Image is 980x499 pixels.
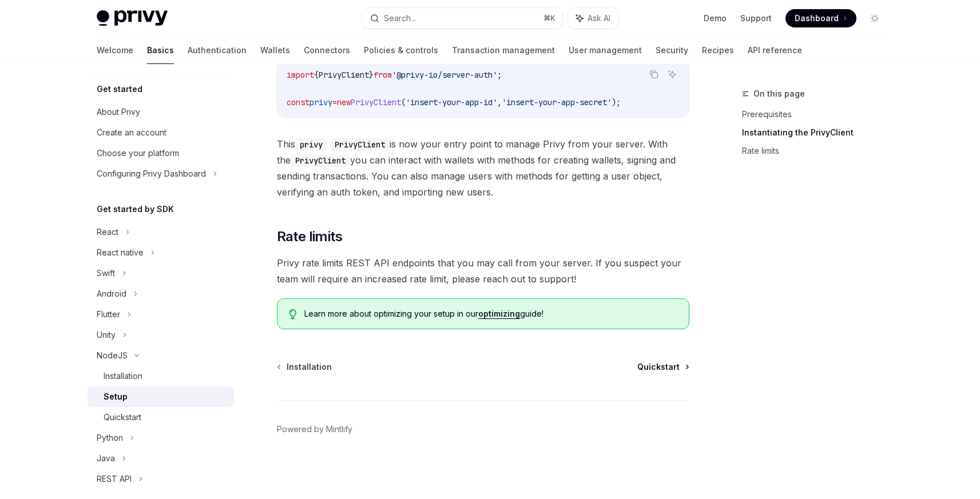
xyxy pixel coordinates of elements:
a: Prerequisites [742,105,893,123]
span: 'insert-your-app-id' [406,97,497,107]
a: User management [569,37,642,64]
img: light logo [97,10,168,26]
span: ; [497,70,502,80]
span: '@privy-io/server-auth' [392,70,497,80]
span: ⌘ K [543,14,556,23]
div: NodeJS [97,349,128,362]
span: = [332,97,337,107]
code: PrivyClient [330,138,390,151]
span: PrivyClient [319,70,369,80]
h5: Get started [97,82,142,96]
span: ( [401,97,406,107]
span: ); [612,97,621,107]
a: Quickstart [88,407,234,428]
div: Python [97,431,123,445]
a: About Privy [88,102,234,122]
span: privy [310,97,332,107]
div: Flutter [97,308,120,321]
a: Powered by Mintlify [277,424,352,435]
a: Choose your platform [88,143,234,163]
button: Search...⌘K [362,8,562,29]
a: Setup [88,386,234,407]
span: } [369,70,374,80]
a: Transaction management [452,37,555,64]
a: Recipes [702,37,734,64]
span: Learn more about optimizing your setup in our guide! [304,308,677,320]
button: Ask AI [665,67,680,82]
span: On this page [753,87,805,101]
a: Rate limits [742,142,893,160]
button: Copy the contents from the code block [646,67,661,82]
a: API reference [748,37,802,64]
span: import [287,70,314,80]
span: This is now your entry point to manage Privy from your server. With the you can interact with wal... [277,136,689,200]
a: Demo [704,13,727,24]
a: Welcome [97,37,133,64]
div: Java [97,452,115,465]
a: Connectors [304,37,350,64]
button: Ask AI [568,8,618,29]
div: Create an account [97,126,166,139]
div: Search... [384,11,416,25]
a: Create an account [88,122,234,143]
a: Wallets [260,37,290,64]
span: , [497,97,502,107]
a: Security [656,37,688,64]
div: Configuring Privy Dashboard [97,167,206,181]
svg: Tip [289,309,297,320]
div: React native [97,246,144,260]
span: Rate limits [277,227,342,246]
span: from [374,70,392,80]
code: PrivyClient [291,154,350,167]
div: Swift [97,266,115,280]
div: Unity [97,328,116,342]
span: Installation [287,361,332,373]
a: Instantiating the PrivyClient [742,123,893,142]
a: Dashboard [785,9,856,27]
span: new [337,97,351,107]
span: Ask AI [588,13,610,24]
div: Android [97,287,126,301]
a: Support [740,13,772,24]
button: Toggle dark mode [866,9,884,27]
span: const [287,97,310,107]
code: privy [295,138,327,151]
span: { [314,70,319,80]
h5: Get started by SDK [97,202,174,216]
span: PrivyClient [351,97,401,107]
span: Privy rate limits REST API endpoints that you may call from your server. If you suspect your team... [277,255,689,287]
div: About Privy [97,105,140,119]
a: Policies & controls [364,37,438,64]
a: Installation [278,361,332,373]
a: Quickstart [637,361,688,373]
span: 'insert-your-app-secret' [502,97,612,107]
div: React [97,225,118,239]
a: optimizing [478,309,520,319]
span: Quickstart [637,361,680,373]
div: Setup [104,390,128,404]
div: Quickstart [104,410,141,424]
a: Installation [88,366,234,386]
div: Choose your platform [97,146,179,160]
div: Installation [104,369,142,383]
a: Authentication [188,37,247,64]
a: Basics [147,37,174,64]
div: REST API [97,472,132,486]
span: Dashboard [795,13,839,24]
